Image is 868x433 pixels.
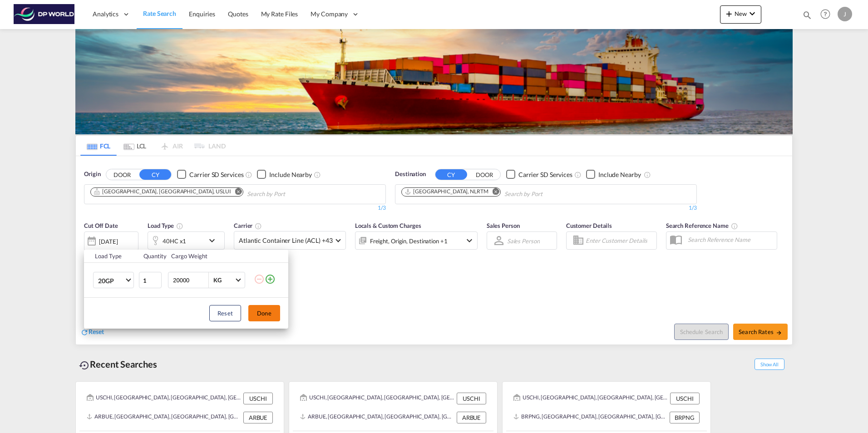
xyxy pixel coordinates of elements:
[172,272,208,288] input: Enter Weight
[248,305,280,321] button: Done
[209,305,241,321] button: Reset
[93,272,134,288] md-select: Choose: 20GP
[254,274,265,285] md-icon: icon-minus-circle-outline
[138,250,166,263] th: Quantity
[84,250,138,263] th: Load Type
[213,276,222,284] div: KG
[171,252,248,260] div: Cargo Weight
[265,274,276,285] md-icon: icon-plus-circle-outline
[139,272,162,288] input: Qty
[98,276,124,285] span: 20GP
